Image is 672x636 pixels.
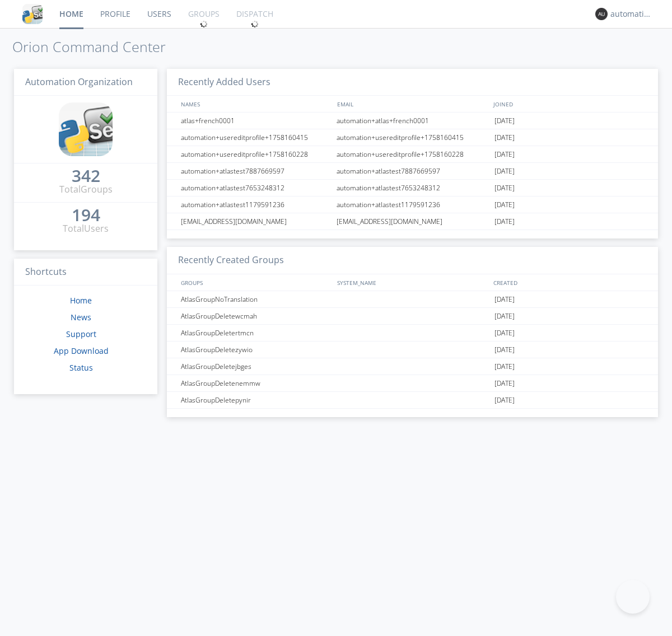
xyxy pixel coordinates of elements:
span: [DATE] [494,325,515,342]
img: cddb5a64eb264b2086981ab96f4c1ba7 [59,102,113,156]
span: [DATE] [494,308,515,325]
div: AtlasGroupDeletertmcn [178,325,333,341]
div: 342 [72,170,100,181]
span: Automation Organization [25,76,133,88]
span: [DATE] [494,113,515,129]
img: spin.svg [251,20,259,28]
div: automation+usereditprofile+1758160415 [334,129,492,146]
a: AtlasGroupDeletepynir[DATE] [167,392,658,409]
span: [DATE] [494,358,515,375]
a: AtlasGroupDeletenemmw[DATE] [167,375,658,392]
div: automation+atlastest7653248312 [334,180,492,196]
div: atlas+french0001 [178,113,333,129]
a: 194 [72,209,100,222]
div: automation+atlastest1179591236 [178,197,333,213]
img: 373638.png [595,8,608,20]
a: AtlasGroupDeletewcmah[DATE] [167,308,658,325]
div: automation+atlastest7653248312 [178,180,333,196]
a: AtlasGroupDeletertmcn[DATE] [167,325,658,342]
div: automation+usereditprofile+1758160228 [178,146,333,162]
a: News [71,312,91,322]
span: [DATE] [494,197,515,213]
a: [EMAIL_ADDRESS][DOMAIN_NAME][EMAIL_ADDRESS][DOMAIN_NAME][DATE] [167,213,658,230]
h3: Shortcuts [14,259,157,286]
span: [DATE] [494,163,515,180]
div: EMAIL [334,96,491,112]
a: AtlasGroupNoTranslation[DATE] [167,291,658,308]
a: automation+usereditprofile+1758160228automation+usereditprofile+1758160228[DATE] [167,146,658,163]
a: AtlasGroupDeletezywio[DATE] [167,342,658,358]
a: App Download [54,345,109,356]
div: AtlasGroupDeletezywio [178,342,333,358]
div: GROUPS [178,274,332,291]
span: [DATE] [494,291,515,308]
div: AtlasGroupDeletejbges [178,358,333,375]
div: AtlasGroupNoTranslation [178,291,333,307]
div: 194 [72,209,100,221]
span: [DATE] [494,180,515,197]
span: [DATE] [494,375,515,392]
a: automation+atlastest7887669597automation+atlastest7887669597[DATE] [167,163,658,180]
div: AtlasGroupDeletewcmah [178,308,333,324]
img: spin.svg [200,20,208,28]
div: JOINED [491,96,647,112]
div: Total Groups [59,183,113,196]
div: automation+atlastest1179591236 [334,197,492,213]
div: Total Users [63,222,109,235]
a: automation+atlastest1179591236automation+atlastest1179591236[DATE] [167,197,658,213]
div: NAMES [178,96,332,112]
a: atlas+french0001automation+atlas+french0001[DATE] [167,113,658,129]
div: automation+usereditprofile+1758160415 [178,129,333,146]
div: [EMAIL_ADDRESS][DOMAIN_NAME] [178,213,333,230]
a: 342 [72,170,100,183]
a: AtlasGroupDeletejbges[DATE] [167,358,658,375]
div: AtlasGroupDeletepynir [178,392,333,408]
h3: Recently Added Users [167,69,658,96]
span: [DATE] [494,146,515,163]
div: AtlasGroupDeletenemmw [178,375,333,391]
div: automation+atlastest7887669597 [178,163,333,179]
div: automation+atlastest7887669597 [334,163,492,179]
span: [DATE] [494,129,515,146]
img: cddb5a64eb264b2086981ab96f4c1ba7 [22,4,43,24]
h3: Recently Created Groups [167,247,658,274]
a: Support [66,329,96,339]
div: automation+atlas+french0001 [334,113,492,129]
iframe: Toggle Customer Support [616,580,650,614]
div: CREATED [491,274,647,291]
span: [DATE] [494,392,515,409]
div: automation+atlas0004 [610,8,652,20]
span: [DATE] [494,342,515,358]
div: automation+usereditprofile+1758160228 [334,146,492,162]
div: SYSTEM_NAME [334,274,491,291]
a: automation+atlastest7653248312automation+atlastest7653248312[DATE] [167,180,658,197]
a: Status [69,362,93,373]
span: [DATE] [494,213,515,230]
div: [EMAIL_ADDRESS][DOMAIN_NAME] [334,213,492,230]
a: automation+usereditprofile+1758160415automation+usereditprofile+1758160415[DATE] [167,129,658,146]
a: Home [70,295,92,306]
